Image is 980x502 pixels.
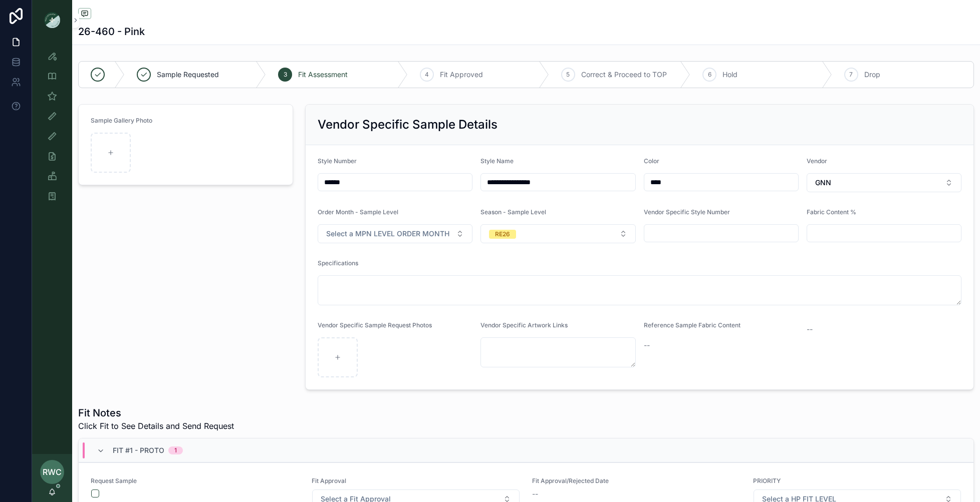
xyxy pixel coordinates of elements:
[312,477,521,485] span: Fit Approval
[644,208,730,216] span: Vendor Specific Style Number
[78,406,234,420] h1: Fit Notes
[91,477,300,485] span: Request Sample
[708,71,711,79] span: 6
[425,71,429,79] span: 4
[480,321,568,329] span: Vendor Specific Artwork Links
[807,173,961,192] button: Select Button
[44,12,60,28] img: App logo
[807,324,813,334] span: --
[644,340,650,350] span: --
[318,321,432,329] span: Vendor Specific Sample Request Photos
[864,70,880,80] span: Drop
[318,259,358,267] span: Specifications
[298,70,348,80] span: Fit Assessment
[318,157,357,165] span: Style Number
[440,70,483,80] span: Fit Approved
[318,224,472,243] button: Select Button
[318,117,498,133] h2: Vendor Specific Sample Details
[318,208,398,216] span: Order Month - Sample Level
[157,70,219,80] span: Sample Requested
[326,229,449,239] span: Select a MPN LEVEL ORDER MONTH
[32,40,72,218] div: scrollable content
[284,71,287,79] span: 3
[644,321,741,329] span: Reference Sample Fabric Content
[532,477,741,485] span: Fit Approval/Rejected Date
[174,446,177,454] div: 1
[532,489,538,499] span: --
[480,208,546,216] span: Season - Sample Level
[78,420,234,432] span: Click Fit to See Details and Send Request
[480,157,514,165] span: Style Name
[480,224,635,243] button: Select Button
[807,208,856,216] span: Fabric Content %
[722,70,738,80] span: Hold
[753,477,962,485] span: PRIORITY
[91,117,152,124] span: Sample Gallery Photo
[644,157,659,165] span: Color
[807,157,827,165] span: Vendor
[78,25,145,39] h1: 26-460 - Pink
[815,178,831,188] span: GNN
[495,230,510,239] div: RE26
[43,466,62,478] span: RWC
[566,71,570,79] span: 5
[849,71,853,79] span: 7
[113,445,164,455] span: Fit #1 - Proto
[581,70,667,80] span: Correct & Proceed to TOP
